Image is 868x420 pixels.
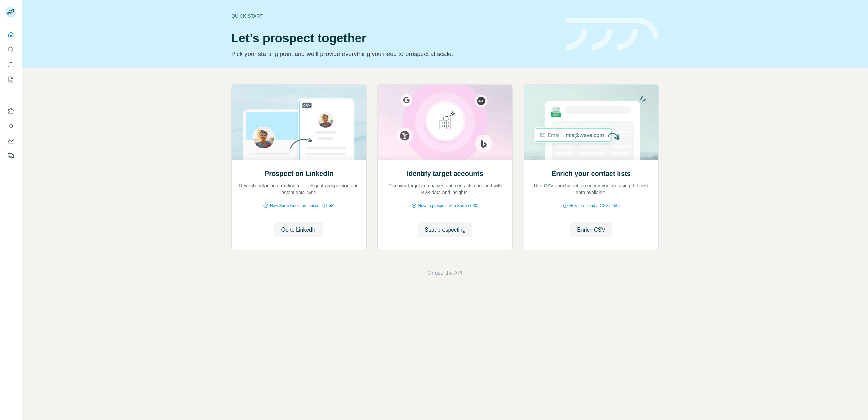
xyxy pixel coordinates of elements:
[5,120,16,132] button: Use Surfe API
[5,135,16,147] button: Dashboard
[377,85,513,160] img: Identify target accounts
[231,32,558,45] h1: Let’s prospect together
[531,182,652,196] p: Use CSV enrichment to confirm you are using the best data available.
[5,73,16,86] button: My lists
[238,182,359,196] p: Reveal contact information for intelligent prospecting and instant data sync.
[552,169,631,178] h2: Enrich your contact lists
[231,13,558,19] div: Quick start
[5,29,16,41] button: Quick start
[577,226,605,234] span: Enrich CSV
[427,269,462,277] button: Or use the API
[5,43,16,56] button: Search
[264,169,333,178] h2: Prospect on LinkedIn
[231,85,367,160] img: Prospect on LinkedIn
[231,49,558,59] p: Pick your starting point and we’ll provide everything you need to prospect at scale.
[425,226,466,234] span: Start prospecting
[281,226,316,234] span: Go to LinkedIn
[566,18,659,51] img: banner
[524,85,659,160] img: Enrich your contact lists
[5,58,16,71] button: Enrich CSV
[274,222,323,237] button: Go to LinkedIn
[418,222,472,237] button: Start prospecting
[418,203,478,209] span: How to prospect with Surfe (1:30)
[5,105,16,117] button: Use Surfe on LinkedIn
[569,203,620,209] span: How to upload a CSV (2:59)
[384,182,506,196] p: Discover target companies and contacts enriched with B2B data and insights.
[270,203,335,209] span: How Surfe works on LinkedIn (1:58)
[5,150,16,162] button: Feedback
[570,222,612,237] button: Enrich CSV
[407,169,484,178] h2: Identify target accounts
